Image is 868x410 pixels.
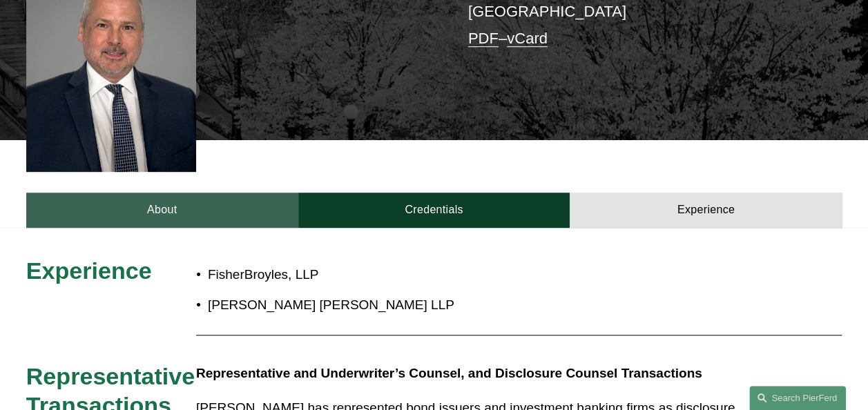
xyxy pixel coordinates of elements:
[196,366,702,380] strong: Representative and Underwriter’s Counsel, and Disclosure Counsel Transactions
[468,30,499,47] a: PDF
[570,193,842,228] a: Experience
[26,193,298,228] a: About
[208,293,740,317] p: [PERSON_NAME] [PERSON_NAME] LLP
[507,30,548,47] a: vCard
[749,386,846,410] a: Search this site
[208,263,740,286] p: FisherBroyles, LLP
[298,193,570,228] a: Credentials
[26,257,152,284] span: Experience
